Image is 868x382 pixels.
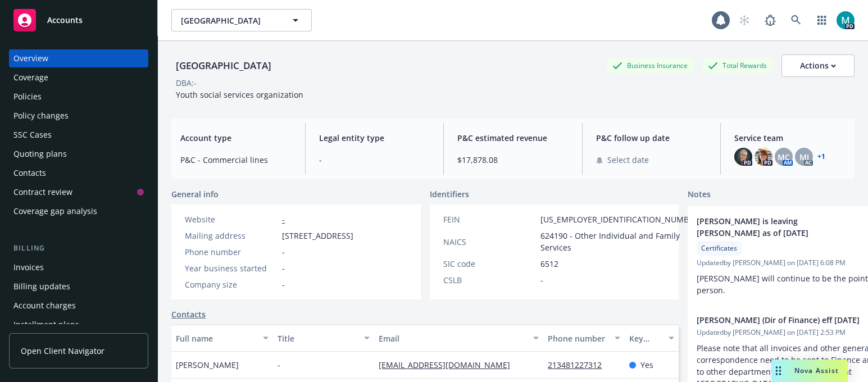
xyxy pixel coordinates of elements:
span: Nova Assist [794,366,839,375]
div: Drag to move [771,360,785,382]
span: MJ [799,151,809,163]
button: Full name [171,325,273,352]
span: - [282,279,285,290]
span: - [278,359,280,371]
span: [PERSON_NAME] [176,359,239,371]
span: P&C follow up date [596,132,707,144]
img: photo [734,148,752,166]
span: Open Client Navigator [21,345,104,357]
div: Invoices [13,258,44,276]
span: $17,878.08 [457,154,569,166]
a: Contacts [171,308,206,320]
button: Phone number [543,325,624,352]
span: General info [171,188,219,200]
span: Account type [180,132,292,144]
div: Quoting plans [13,145,67,163]
span: MC [778,151,790,163]
div: Coverage [13,69,48,87]
a: Start snowing [733,9,756,31]
div: Phone number [185,246,278,258]
span: Yes [640,359,653,371]
div: SSC Cases [13,126,52,144]
div: [GEOGRAPHIC_DATA] [171,58,276,73]
span: Select date [607,154,649,166]
div: Mailing address [185,230,278,242]
div: Coverage gap analysis [13,202,97,220]
span: Certificates [701,243,737,253]
span: Accounts [47,16,83,25]
a: Search [785,9,807,31]
div: Business Insurance [607,58,693,72]
div: Actions [800,55,836,76]
span: Identifiers [430,188,469,200]
div: Key contact [629,333,662,344]
span: [US_EMPLOYER_IDENTIFICATION_NUMBER] [540,213,701,225]
a: Installment plans [9,316,148,334]
div: SIC code [443,258,536,270]
div: FEIN [443,213,536,225]
div: Total Rewards [702,58,772,72]
span: Service team [734,132,846,144]
a: 213481227312 [548,360,611,370]
a: Switch app [811,9,833,31]
span: Legal entity type [319,132,430,144]
div: Contract review [13,183,72,201]
span: Notes [688,188,711,202]
span: [PERSON_NAME] (Dir of Finance) eff [DATE] [697,314,863,326]
div: Phone number [548,333,607,344]
a: Coverage [9,69,148,87]
a: Report a Bug [759,9,781,31]
img: photo [837,11,855,29]
button: Email [374,325,543,352]
div: DBA: - [176,77,197,89]
a: Contacts [9,164,148,182]
a: SSC Cases [9,126,148,144]
div: Overview [13,49,48,67]
button: Actions [781,54,855,77]
div: Billing [9,243,148,254]
div: Title [278,333,358,344]
span: - [319,154,430,166]
div: NAICS [443,236,536,248]
img: photo [755,148,772,166]
span: - [540,274,543,286]
a: Overview [9,49,148,67]
a: Account charges [9,297,148,315]
div: Billing updates [13,278,70,295]
div: Website [185,213,278,225]
div: Account charges [13,297,76,315]
div: Policies [13,88,42,106]
div: Email [379,333,526,344]
button: Key contact [625,325,679,352]
span: [STREET_ADDRESS] [282,230,353,242]
div: Year business started [185,262,278,274]
a: [EMAIL_ADDRESS][DOMAIN_NAME] [379,360,519,370]
a: - [282,214,285,225]
a: Policies [9,88,148,106]
a: Accounts [9,4,148,36]
div: CSLB [443,274,536,286]
span: - [282,262,285,274]
span: - [282,246,285,258]
div: Company size [185,279,278,290]
span: P&C - Commercial lines [180,154,292,166]
a: Invoices [9,258,148,276]
div: Installment plans [13,316,79,334]
span: 624190 - Other Individual and Family Services [540,230,701,253]
button: Title [273,325,375,352]
a: Quoting plans [9,145,148,163]
span: [GEOGRAPHIC_DATA] [181,15,278,26]
a: Policy changes [9,107,148,125]
button: Nova Assist [771,360,848,382]
span: [PERSON_NAME] is leaving [PERSON_NAME] as of [DATE] [697,215,863,239]
div: Contacts [13,164,46,182]
div: Policy changes [13,107,69,125]
button: [GEOGRAPHIC_DATA] [171,9,312,31]
a: Billing updates [9,278,148,295]
div: Full name [176,333,256,344]
span: P&C estimated revenue [457,132,569,144]
span: 6512 [540,258,558,270]
a: Coverage gap analysis [9,202,148,220]
a: Contract review [9,183,148,201]
a: +1 [817,153,825,160]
